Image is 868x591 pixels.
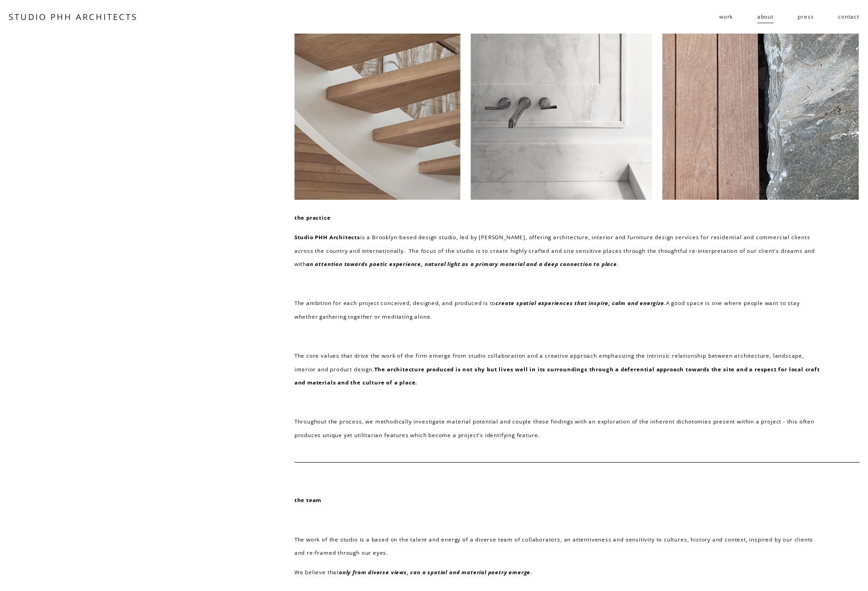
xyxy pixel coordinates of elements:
[294,365,822,386] strong: The architecture produced is not shy but lives well in its surroundings through a deferential app...
[294,533,824,560] p: The work of the studio is a based on the talent and energy of a diverse team of collaborators, an...
[294,349,824,389] p: The core values that drive the work of the firm emerge from studio collaboration and a creative a...
[294,214,331,221] strong: the practice
[719,10,733,23] span: work
[294,496,322,503] strong: the team
[719,10,733,24] a: folder dropdown
[495,299,664,306] em: create spatial experiences that inspire, calm and energize
[664,299,666,306] em: .
[798,10,814,24] a: press
[294,231,824,271] p: is a Brooklyn-based design studio, led by [PERSON_NAME], offering architecture, interior and furn...
[294,296,824,323] p: The ambition for each project conceived, designed, and produced is to A good space is one where p...
[757,10,774,24] a: about
[617,260,619,267] em: .
[294,233,360,241] strong: Studio PHH Architects
[838,10,859,24] a: contact
[294,566,824,579] p: We believe that .
[306,260,617,267] em: an attention towards poetic experience, natural light as a primary material and a deep connection...
[9,11,137,22] a: STUDIO PHH ARCHITECTS
[294,415,824,442] p: Throughout the process, we methodically investigate material potential and couple these findings ...
[339,568,530,576] em: only from diverse views, can a spatial and material poetry emerge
